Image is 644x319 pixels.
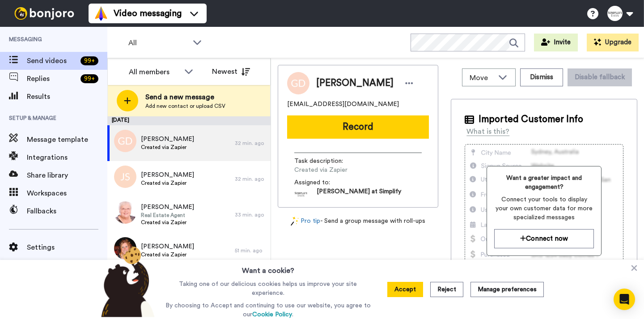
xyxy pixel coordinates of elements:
button: Connect now [494,229,594,248]
div: 99 + [80,56,98,65]
span: Add new contact or upload CSV [145,102,225,110]
p: By choosing to Accept and continuing to use our website, you agree to our . [163,301,373,319]
span: Created via Zapier [141,144,194,151]
img: 7a28c098-6b69-4904-a864-e4e18ad07db6.jpg [114,237,136,259]
div: All members [129,67,180,77]
span: Created via Zapier [141,219,194,226]
p: Taking one of our delicious cookies helps us improve your site experience. [163,280,373,298]
img: gd.png [114,130,136,152]
span: Message template [27,134,107,145]
span: [PERSON_NAME] at Simplify [317,187,401,200]
div: 32 min. ago [235,175,266,183]
span: [PERSON_NAME] [316,77,394,90]
button: Manage preferences [470,282,544,297]
span: Real Estate Agent [141,212,194,219]
span: [EMAIL_ADDRESS][DOMAIN_NAME] [287,100,399,109]
span: Send a new message [145,92,225,102]
button: Accept [387,282,423,297]
img: 15cf44f5-c89d-44bb-9fc6-c5a2ebaf8388.jpg [114,201,136,224]
span: Task description : [294,157,357,166]
div: [DATE] [107,116,271,125]
span: Connect your tools to display your own customer data for more specialized messages [494,195,594,222]
span: Integrations [27,152,107,163]
span: Share library [27,170,107,181]
img: magic-wand.svg [291,217,299,226]
button: Record [287,115,429,139]
img: bj-logo-header-white.svg [11,7,78,20]
span: Workspaces [27,188,107,199]
span: Want a greater impact and engagement? [494,174,594,191]
button: Reject [430,282,463,297]
button: Newest [205,63,257,81]
span: Settings [27,242,107,253]
span: [PERSON_NAME] [141,203,194,212]
div: What is this? [466,126,509,137]
span: Move [470,72,494,83]
span: Created via Zapier [294,166,379,174]
span: [PERSON_NAME] [141,170,194,179]
h3: Want a cookie? [242,260,294,276]
button: Dismiss [520,68,563,86]
div: 33 min. ago [235,211,266,218]
img: bear-with-cookie.png [93,246,159,317]
span: Imported Customer Info [479,113,583,126]
div: 32 min. ago [235,140,266,147]
span: Video messaging [114,7,182,20]
span: Created via Zapier [141,251,194,258]
img: Image of Gregory Dewey [287,72,309,94]
span: [PERSON_NAME] [141,242,194,251]
button: Invite [534,34,578,51]
span: [PERSON_NAME] [141,135,194,144]
span: Results [27,91,107,102]
span: Send videos [27,55,77,66]
button: Upgrade [587,34,639,51]
a: Pro tip [291,217,320,226]
div: 99 + [80,74,98,83]
span: Replies [27,73,77,84]
div: - Send a group message with roll-ups [278,217,438,226]
span: Fallbacks [27,206,107,217]
img: js.png [114,166,136,188]
div: 51 min. ago [235,247,266,254]
span: Created via Zapier [141,179,194,187]
span: Assigned to: [294,178,357,187]
div: Open Intercom Messenger [614,289,635,310]
img: d68a98d3-f47b-4afc-a0d4-3a8438d4301f-1535983152.jpg [294,187,308,200]
a: Cookie Policy [252,311,292,318]
img: vm-color.svg [94,6,108,21]
button: Disable fallback [568,68,632,86]
span: All [128,38,188,48]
